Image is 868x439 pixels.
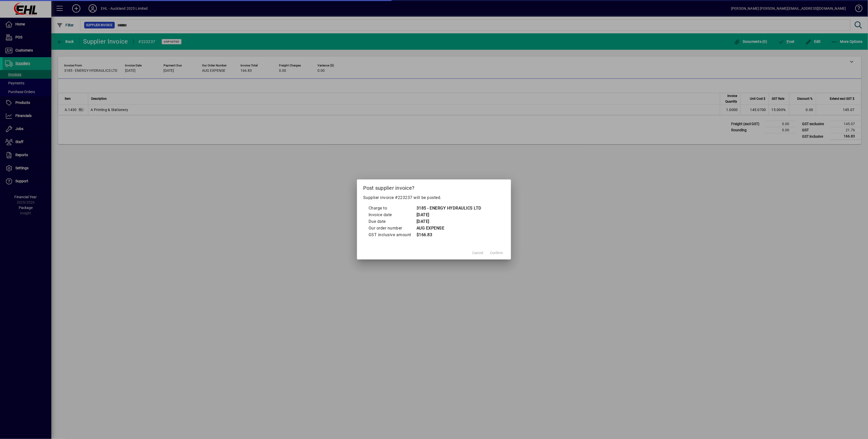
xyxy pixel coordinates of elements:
[363,195,505,201] p: Supplier invoice #223237 will be posted.
[368,232,416,238] td: GST inclusive amount
[357,179,511,194] h2: Post supplier invoice?
[368,205,416,212] td: Charge to
[416,218,481,225] td: [DATE]
[416,225,481,232] td: AUG EXPENSE
[368,218,416,225] td: Due date
[368,225,416,232] td: Our order number
[416,212,481,218] td: [DATE]
[416,232,481,238] td: $166.83
[416,205,481,212] td: 3185 - ENERGY HYDRAULICS LTD
[368,212,416,218] td: Invoice date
